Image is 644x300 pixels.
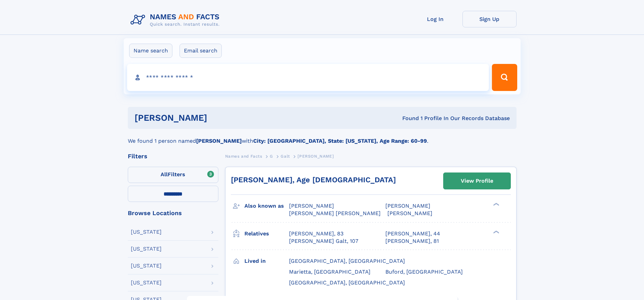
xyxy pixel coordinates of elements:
h3: Also known as [244,200,289,212]
span: Buford, [GEOGRAPHIC_DATA] [385,269,463,275]
span: [PERSON_NAME] [PERSON_NAME] [289,210,381,216]
span: Galt [281,154,290,159]
a: [PERSON_NAME], 83 [289,230,343,237]
b: City: [GEOGRAPHIC_DATA], State: [US_STATE], Age Range: 60-99 [253,138,427,144]
a: View Profile [444,173,510,189]
label: Filters [128,167,218,183]
div: View Profile [461,173,493,189]
label: Email search [180,44,222,58]
span: [GEOGRAPHIC_DATA], [GEOGRAPHIC_DATA] [289,258,405,264]
div: [US_STATE] [131,263,162,269]
a: Sign Up [462,11,517,27]
span: [PERSON_NAME] [297,154,334,159]
a: Names and Facts [225,152,262,160]
span: Marietta, [GEOGRAPHIC_DATA] [289,269,371,275]
div: ❯ [492,230,500,234]
div: [US_STATE] [131,280,162,285]
h3: Relatives [244,228,289,239]
a: G [270,152,273,160]
div: Found 1 Profile In Our Records Database [305,115,510,122]
span: G [270,154,273,159]
h1: [PERSON_NAME] [135,114,305,122]
a: Galt [281,152,290,160]
a: [PERSON_NAME], 44 [385,230,440,237]
a: [PERSON_NAME], 81 [385,237,439,245]
a: Log In [408,11,462,27]
span: [PERSON_NAME] [387,210,432,216]
img: Logo Names and Facts [128,11,225,29]
div: Browse Locations [128,210,218,216]
div: [US_STATE] [131,246,162,252]
span: [PERSON_NAME] [289,203,334,209]
span: [GEOGRAPHIC_DATA], [GEOGRAPHIC_DATA] [289,279,405,286]
div: ❯ [492,202,500,207]
div: We found 1 person named with . [128,129,517,145]
button: Search Button [492,64,517,91]
span: [PERSON_NAME] [385,203,430,209]
h3: Lived in [244,255,289,267]
div: Filters [128,153,218,159]
a: [PERSON_NAME], Age [DEMOGRAPHIC_DATA] [231,176,396,184]
input: search input [127,64,489,91]
a: [PERSON_NAME] Galt, 107 [289,237,358,245]
label: Name search [129,44,172,58]
div: [US_STATE] [131,229,162,235]
span: All [161,171,168,178]
b: [PERSON_NAME] [196,138,242,144]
